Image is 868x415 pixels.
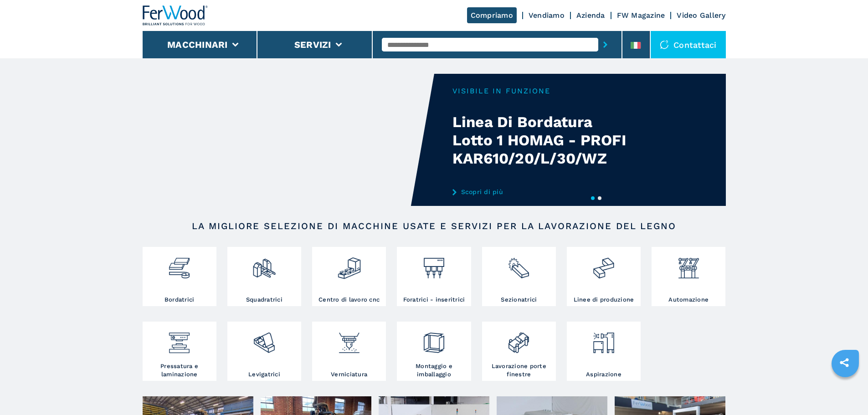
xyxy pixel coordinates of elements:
[397,322,471,381] a: Montaggio e imballaggio
[143,247,216,306] a: Bordatrici
[167,39,228,50] button: Macchinari
[677,249,701,280] img: automazione.png
[484,362,554,379] h3: Lavorazione porte finestre
[591,324,616,355] img: aspirazione_1.png
[172,220,697,231] h2: LA MIGLIORE SELEZIONE DI MACCHINE USATE E SERVIZI PER LA LAVORAZIONE DEL LEGNO
[422,249,446,280] img: foratrici_inseritrici_2.png
[586,370,621,379] h3: Aspirazione
[143,5,208,26] img: Ferwood
[677,11,725,20] a: Video Gallery
[833,351,856,374] a: sharethis
[227,247,301,306] a: Squadratrici
[482,247,556,306] a: Sezionatrici
[467,7,517,23] a: Compriamo
[651,31,726,58] div: Contattaci
[331,370,367,379] h3: Verniciatura
[507,324,531,355] img: lavorazione_porte_finestre_2.png
[501,296,537,304] h3: Sezionatrici
[574,296,634,304] h3: Linee di produzione
[829,374,861,408] iframe: Chat
[397,247,471,306] a: Foratrici - inseritrici
[337,249,361,280] img: centro_di_lavoro_cnc_2.png
[246,296,282,304] h3: Squadratrici
[591,196,595,200] button: 1
[576,11,605,20] a: Azienda
[660,40,669,49] img: Contattaci
[652,247,725,306] a: Automazione
[337,324,361,355] img: verniciatura_1.png
[452,188,631,195] a: Scopri di più
[252,249,276,280] img: squadratrici_2.png
[591,249,616,280] img: linee_di_produzione_2.png
[294,39,331,50] button: Servizi
[403,296,465,304] h3: Foratrici - inseritrici
[482,322,556,381] a: Lavorazione porte finestre
[668,296,709,304] h3: Automazione
[145,362,214,379] h3: Pressatura e laminazione
[167,249,191,280] img: bordatrici_1.png
[567,247,641,306] a: Linee di produzione
[567,322,641,381] a: Aspirazione
[312,247,386,306] a: Centro di lavoro cnc
[598,34,612,55] button: submit-button
[167,324,191,355] img: pressa-strettoia.png
[598,196,601,200] button: 2
[422,324,446,355] img: montaggio_imballaggio_2.png
[143,322,216,381] a: Pressatura e laminazione
[529,11,565,20] a: Vendiamo
[252,324,276,355] img: levigatrici_2.png
[617,11,665,20] a: FW Magazine
[399,362,468,379] h3: Montaggio e imballaggio
[248,370,280,379] h3: Levigatrici
[507,249,531,280] img: sezionatrici_2.png
[312,322,386,381] a: Verniciatura
[164,296,195,304] h3: Bordatrici
[318,296,380,304] h3: Centro di lavoro cnc
[227,322,301,381] a: Levigatrici
[143,74,434,206] video: Your browser does not support the video tag.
